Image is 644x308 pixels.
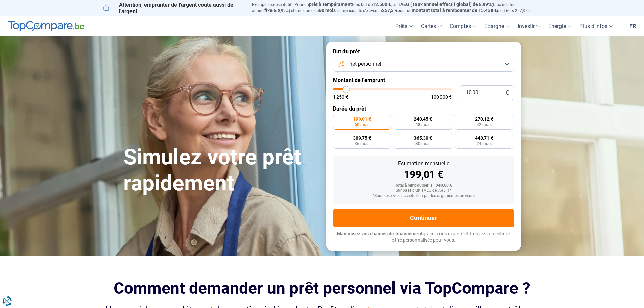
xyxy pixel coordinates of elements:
[417,16,446,36] a: Cartes
[412,8,497,13] span: montant total à rembourser de 15.438 €
[415,142,430,146] span: 30 mois
[506,90,509,96] span: €
[338,188,509,193] div: Sur base d'un TAEG de 7,45 %*
[414,136,432,140] span: 365,30 €
[353,136,371,140] span: 309,75 €
[319,8,336,13] span: 60 mois
[355,142,369,146] span: 36 mois
[333,77,514,84] label: Montant de l'emprunt
[309,2,352,7] span: prêt à tempérament
[333,95,348,99] span: 1 250 €
[480,16,514,36] a: Épargne
[373,2,391,7] span: 12.500 €
[347,60,381,68] span: Prêt personnel
[431,95,452,99] span: 100 000 €
[252,2,541,14] p: Exemple représentatif : Pour un tous but de , un (taux débiteur annuel de 8,99%) et une durée de ...
[575,16,617,36] a: Plus d'infos
[123,144,318,196] h1: Simulez votre prêt rapidement
[333,105,514,112] label: Durée du prêt
[415,123,430,127] span: 48 mois
[338,194,509,198] div: *Sous réserve d'acceptation par les organismes prêteurs
[477,142,492,146] span: 24 mois
[353,117,371,121] span: 199,01 €
[544,16,575,36] a: Énergie
[338,161,509,166] div: Estimation mensuelle
[514,16,544,36] a: Investir
[264,8,272,13] span: fixe
[338,183,509,188] div: Total à rembourser: 11 940,60 €
[382,8,398,13] span: 257,3 €
[625,16,640,36] a: fr
[103,279,541,298] h2: Comment demander un prêt personnel via TopCompare ?
[355,123,369,127] span: 60 mois
[414,117,432,121] span: 240,45 €
[475,117,493,121] span: 270,12 €
[103,2,244,15] p: Attention, emprunter de l'argent coûte aussi de l'argent.
[333,231,514,244] p: grâce à nos experts et trouvez la meilleure offre personnalisée pour vous.
[475,136,493,140] span: 448,71 €
[477,123,492,127] span: 42 mois
[333,48,514,55] label: But du prêt
[337,231,423,236] span: Maximisez vos chances de financement
[333,57,514,72] button: Prêt personnel
[398,2,492,7] span: TAEG (Taux annuel effectif global) de 8,99%
[391,16,417,36] a: Prêts
[338,170,509,180] div: 199,01 €
[8,21,84,32] img: TopCompare
[333,209,514,227] button: Continuer
[446,16,480,36] a: Comptes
